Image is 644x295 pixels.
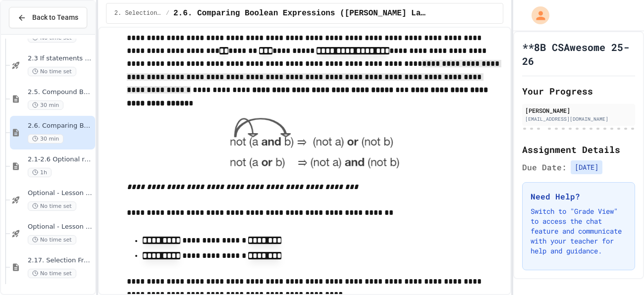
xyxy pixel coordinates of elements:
[166,9,169,17] span: /
[28,122,93,130] span: 2.6. Comparing Boolean Expressions ([PERSON_NAME] Laws)
[32,12,78,23] span: Back to Teams
[28,235,76,245] span: No time set
[28,100,63,110] span: 30 min
[28,269,76,278] span: No time set
[28,88,93,97] span: 2.5. Compound Boolean Expressions
[28,223,93,231] span: Optional - Lesson 2.6 Quiz
[522,40,635,68] h1: **8B CSAwesome 25-26
[531,191,627,202] h3: Need Help?
[28,134,63,144] span: 30 min
[28,256,93,265] span: 2.17. Selection Free Response Question (FRQ) Game Practice (2.1-2.6)
[114,9,162,17] span: 2. Selection and Iteration
[28,155,93,164] span: 2.1-2.6 Optional review slides
[28,201,76,211] span: No time set
[28,67,76,76] span: No time set
[28,168,52,177] span: 1h
[525,115,632,123] div: [EMAIL_ADDRESS][DOMAIN_NAME]
[522,161,567,173] span: Due Date:
[571,160,602,174] span: [DATE]
[525,106,632,115] div: [PERSON_NAME]
[522,143,635,156] h2: Assignment Details
[28,189,93,197] span: Optional - Lesson 2.5 Quiz
[531,206,627,256] p: Switch to "Grade View" to access the chat feature and communicate with your teacher for help and ...
[521,4,552,27] div: My Account
[9,7,87,28] button: Back to Teams
[522,84,635,98] h2: Your Progress
[173,7,427,19] span: 2.6. Comparing Boolean Expressions (De Morgan’s Laws)
[28,54,93,63] span: 2.3 If statements and Control Flow - Quiz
